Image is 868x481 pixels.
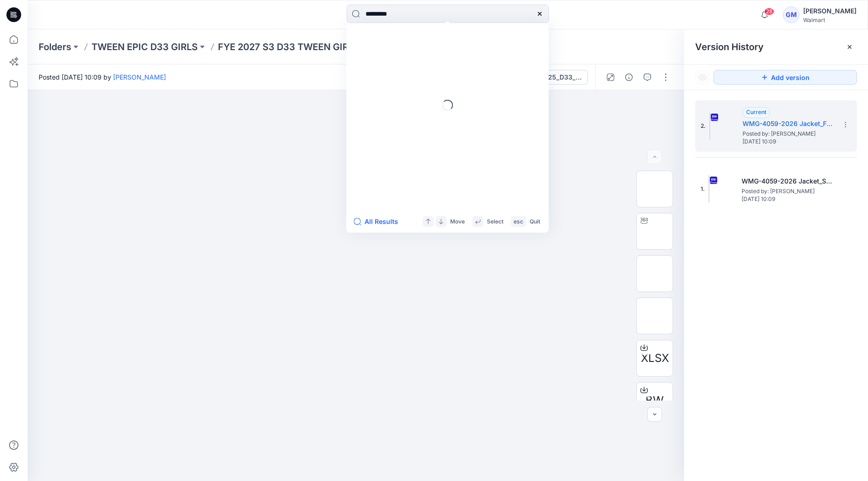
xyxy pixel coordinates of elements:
span: BW [645,392,664,409]
span: Posted by: Gayan Mahawithanalage [742,187,834,196]
button: Add version [714,70,857,85]
span: XLSX [641,350,669,366]
h5: WMG-4059-2026 Jacket_Full Colorway [742,118,834,129]
span: Posted by: Gayan Mahawithanalage [742,129,834,138]
div: Walmart [803,17,857,23]
button: Details [622,70,636,85]
span: Current [746,109,766,115]
button: Show Hidden Versions [695,70,710,85]
img: WMG-4059-2026 Jacket_Full Colorway [709,112,710,140]
p: esc [514,217,523,226]
h5: WMG-4059-2026 Jacket_Styling [742,176,834,187]
a: [PERSON_NAME] [113,73,166,81]
p: Quit [530,217,540,226]
div: S325_D33_WA_Leopard Print_Spiced Latte_G2594A [540,72,582,82]
span: [DATE] 10:09 [742,138,834,145]
span: 28 [764,8,774,15]
a: TWEEN EPIC D33 GIRLS [91,40,198,53]
p: Move [450,217,465,226]
a: Folders [39,40,71,53]
span: 1. [701,185,705,193]
button: Close [846,43,853,51]
p: Select [487,217,503,226]
span: Posted [DATE] 10:09 by [39,72,166,82]
button: All Results [354,216,404,227]
span: 2. [701,122,706,130]
div: GM [783,6,799,23]
img: WMG-4059-2026 Jacket_Styling [708,175,709,203]
div: [PERSON_NAME] [803,6,857,17]
span: Version History [695,41,764,52]
span: [DATE] 10:09 [742,196,834,202]
a: FYE 2027 S3 D33 TWEEN GIRL EPIC [218,40,377,53]
button: S325_D33_WA_Leopard Print_Spiced Latte_G2594A [524,70,588,85]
